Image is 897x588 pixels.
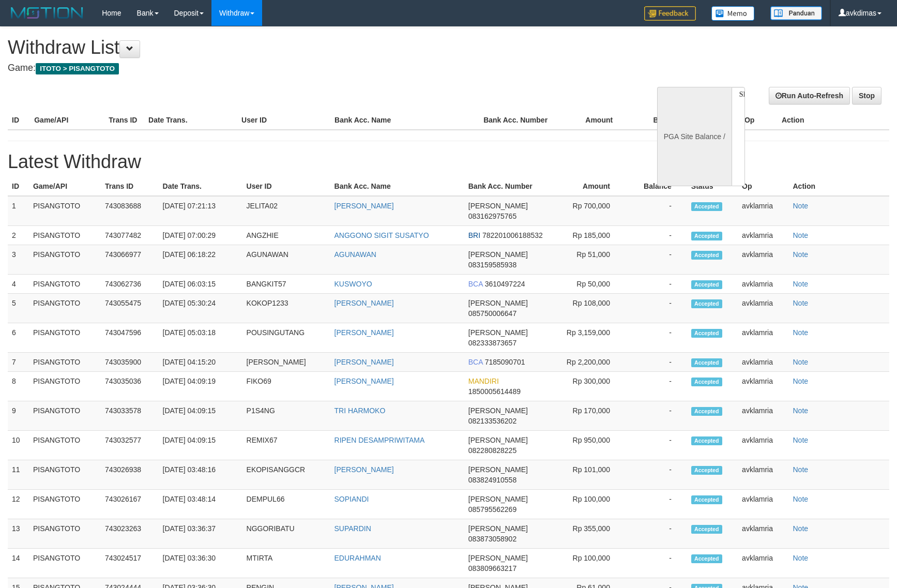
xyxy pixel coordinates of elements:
td: PISANGTOTO [29,275,101,294]
td: Rp 300,000 [553,372,626,401]
a: [PERSON_NAME] [335,377,394,385]
a: Note [793,524,808,533]
a: Note [793,299,808,307]
span: BRI [468,231,480,239]
td: avklamria [738,431,788,460]
td: [DATE] 03:48:14 [159,490,242,519]
span: 083873058902 [468,535,516,543]
a: Note [793,495,808,503]
td: - [626,490,687,519]
td: Rp 100,000 [553,490,626,519]
th: Balance [628,111,696,130]
td: - [626,401,687,431]
span: MANDIRI [468,377,499,385]
td: Rp 355,000 [553,519,626,549]
td: 12 [8,490,29,519]
td: 2 [8,226,29,245]
td: 743026167 [101,490,159,519]
span: 082280828225 [468,446,516,455]
td: 743023263 [101,519,159,549]
td: - [626,275,687,294]
a: EDURAHMAN [335,554,381,562]
td: 743047596 [101,323,159,353]
td: MTIRTA [242,549,330,578]
td: avklamria [738,353,788,372]
th: Date Trans. [144,111,237,130]
td: avklamria [738,401,788,431]
span: BCA [468,280,483,288]
span: 085750006647 [468,309,516,318]
td: 743032577 [101,431,159,460]
th: Bank Acc. Name [330,177,464,196]
a: SUPARDIN [335,524,371,533]
span: 083159585938 [468,261,516,269]
td: PISANGTOTO [29,401,101,431]
span: Accepted [691,525,722,534]
h1: Latest Withdraw [8,152,889,172]
th: Balance [626,177,687,196]
th: Date Trans. [159,177,242,196]
td: 3 [8,245,29,275]
a: TRI HARMOKO [335,406,386,415]
td: [DATE] 04:09:19 [159,372,242,401]
span: 082133536202 [468,417,516,425]
div: PGA Site Balance / [657,87,732,186]
span: Accepted [691,329,722,338]
span: 7185090701 [485,358,525,366]
td: PISANGTOTO [29,226,101,245]
span: 082333873657 [468,339,516,347]
th: Action [778,111,889,130]
td: Rp 100,000 [553,549,626,578]
a: ANGGONO SIGIT SUSATYO [335,231,429,239]
a: Run Auto-Refresh [769,87,850,104]
td: avklamria [738,519,788,549]
td: Rp 50,000 [553,275,626,294]
span: [PERSON_NAME] [468,465,528,474]
td: PISANGTOTO [29,245,101,275]
a: [PERSON_NAME] [335,358,394,366]
td: Rp 185,000 [553,226,626,245]
a: KUSWOYO [335,280,372,288]
td: Rp 170,000 [553,401,626,431]
span: [PERSON_NAME] [468,202,528,210]
td: Rp 700,000 [553,196,626,226]
span: [PERSON_NAME] [468,436,528,444]
td: BANGKIT57 [242,275,330,294]
td: [DATE] 03:36:30 [159,549,242,578]
th: User ID [237,111,330,130]
td: REMIX67 [242,431,330,460]
td: avklamria [738,245,788,275]
td: 11 [8,460,29,490]
span: 085795562269 [468,505,516,514]
td: 7 [8,353,29,372]
td: 743033578 [101,401,159,431]
th: Game/API [29,177,101,196]
td: 13 [8,519,29,549]
td: NGGORIBATU [242,519,330,549]
th: Amount [554,111,628,130]
td: - [626,549,687,578]
span: Accepted [691,466,722,475]
td: - [626,294,687,323]
td: avklamria [738,490,788,519]
td: [DATE] 04:15:20 [159,353,242,372]
td: - [626,226,687,245]
td: PISANGTOTO [29,353,101,372]
th: Trans ID [104,111,144,130]
span: [PERSON_NAME] [468,328,528,337]
td: PISANGTOTO [29,460,101,490]
td: - [626,245,687,275]
td: - [626,323,687,353]
td: 743055475 [101,294,159,323]
td: 743035900 [101,353,159,372]
a: Note [793,358,808,366]
a: AGUNAWAN [335,250,376,259]
a: Note [793,202,808,210]
span: [PERSON_NAME] [468,406,528,415]
td: [DATE] 06:18:22 [159,245,242,275]
td: 743066977 [101,245,159,275]
td: 743024517 [101,549,159,578]
span: Accepted [691,436,722,445]
td: PISANGTOTO [29,323,101,353]
span: Accepted [691,232,722,240]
